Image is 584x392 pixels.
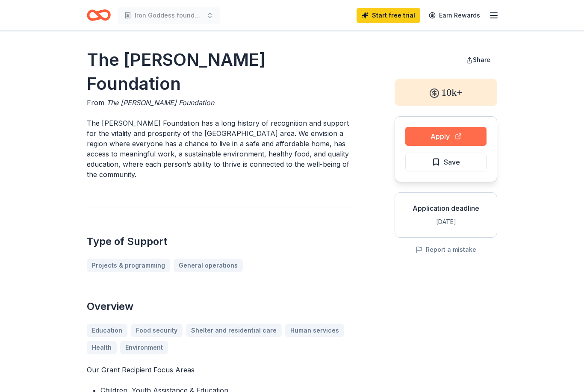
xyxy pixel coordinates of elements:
[357,8,420,23] a: Start free trial
[118,7,220,24] button: Iron Goddess foundation
[87,259,170,272] a: Projects & programming
[87,48,354,96] h1: The [PERSON_NAME] Foundation
[106,98,214,107] span: The [PERSON_NAME] Foundation
[416,245,476,255] button: Report a mistake
[395,79,497,106] div: 10k+
[87,118,354,180] p: The [PERSON_NAME] Foundation has a long history of recognition and support for the vitality and p...
[174,259,243,272] a: General operations
[87,300,354,313] h2: Overview
[402,203,490,213] div: Application deadline
[87,365,354,375] p: Our Grant Recipient Focus Areas
[87,235,354,248] h2: Type of Support
[424,8,485,23] a: Earn Rewards
[402,217,490,227] div: [DATE]
[87,5,111,25] a: Home
[135,10,203,21] span: Iron Goddess foundation
[459,51,497,68] button: Share
[405,153,487,171] button: Save
[473,56,490,63] span: Share
[87,97,354,108] div: From
[444,156,460,168] span: Save
[405,127,487,146] button: Apply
